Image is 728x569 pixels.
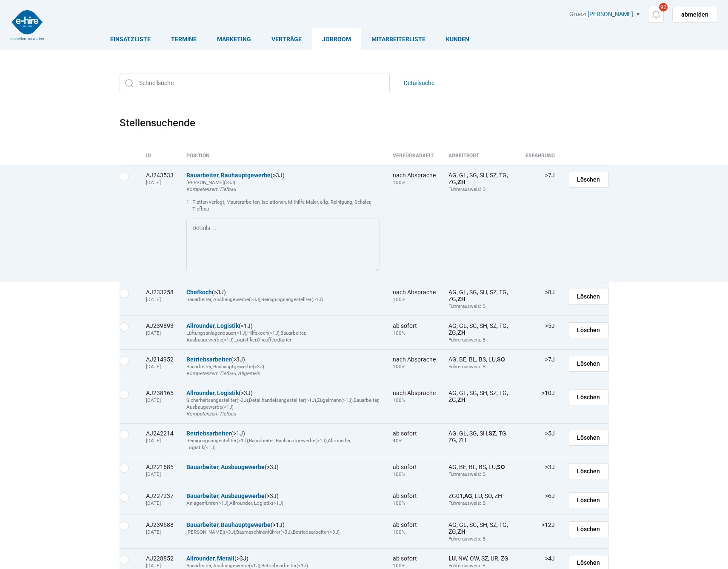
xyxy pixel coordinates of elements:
small: 100% [393,500,405,506]
small: 100% [393,397,405,403]
small: 100% [393,529,405,535]
span: Zügelmann [317,397,341,403]
small: (>3J), (>3J), (>3J) [186,529,340,535]
div: AG, GL, SG, SH, SZ, TG, ZG, [448,289,513,302]
span: Reinigungsangestellter [186,438,237,444]
div: AJ228852 [146,555,174,562]
a: Detailsuche [404,74,434,92]
small: 100% [393,179,405,185]
span: Wohnort [464,492,472,499]
span: [PERSON_NAME] [186,179,224,185]
div: AJ239588 [146,521,174,528]
a: Betriebsarbeiter [186,356,231,363]
a: Betriebsarbeiter [186,430,231,437]
div: ab sofort [393,322,436,329]
small: [DATE] [146,563,161,569]
span: Logistiker [234,337,256,343]
div: (>3J) [186,289,380,296]
div: (>1J) [186,430,380,437]
small: Führerausweis: B [448,303,485,309]
small: [DATE] [146,529,161,535]
div: (>1J) [186,521,380,528]
div: (>3J) [186,555,380,562]
small: [DATE] [146,500,161,506]
small: (>3J), (>1J), (>1J), (<1J) [186,397,379,410]
span: Bauarbeiter, Ausbaugewerbe [186,397,379,410]
small: Führerausweis: B [448,471,485,477]
td: >6J [519,486,561,515]
i: Kompetenzen: Tiefbau, Allgemein [186,370,260,376]
div: ab sofort [393,555,436,562]
small: [DATE] [146,471,161,477]
div: ab sofort [393,492,436,499]
img: logo2.png [11,10,44,40]
div: (>3J) [186,492,380,499]
div: (>3J) [186,172,380,179]
a: Löschen [568,390,609,405]
span: Wohnort [457,296,465,302]
span: Betriebsarbeiter [293,529,328,535]
span: [PERSON_NAME] [186,529,224,535]
span: Wohnort [457,396,465,403]
span: Hilfskoch [247,330,268,336]
a: Termine [161,28,207,50]
div: Grüezi [569,11,717,23]
td: >7J [519,349,561,383]
small: 100% [393,563,405,569]
small: Platten verlegt, Maurerarbeiten, Isolationen, Mithilfe Maler, allg. Reinigung, Schaler, Tiefbau [192,199,371,212]
a: Bauarbeiter, Bauhauptgewerbe [186,521,271,528]
td: >3J [519,457,561,486]
th: Erfahrung [519,153,561,165]
small: (>3J), (>1J) [186,296,323,302]
div: , NW, OW, SZ, UR, ZG [448,555,513,562]
small: [DATE] [146,330,161,336]
div: ab sofort [393,430,436,437]
i: Kompetenzen: Tiefbau [186,411,236,417]
a: Löschen [568,356,609,372]
a: Mitarbeiterliste [361,28,436,50]
span: Baumaschinenführer [236,529,280,535]
a: Einsatzliste [100,28,161,50]
div: AG, GL, SG, SH, SZ, TG, ZG, [448,322,513,336]
small: (>3J) [186,179,235,185]
small: Führerausweis: B [448,500,485,506]
span: Kurier [279,337,291,343]
a: [PERSON_NAME] [588,11,633,17]
small: [DATE] [146,364,161,370]
th: Arbeitsort [442,153,520,165]
div: (<1J) [186,322,380,329]
a: Löschen [568,492,609,508]
a: Kunden [436,28,480,50]
span: Anlagenführer [186,500,217,506]
small: (>3J) [186,364,264,370]
span: Reinigungsangestellter [261,296,311,302]
div: AG, BE, BL, BS, LU, [448,356,513,363]
td: >5J [519,316,561,349]
h1: Stellensuchende [120,114,609,132]
div: ab sofort [393,464,436,470]
small: 1. [186,199,191,205]
span: Wohnort [457,329,465,336]
span: Chauffeur [257,337,278,343]
small: Führerausweis: B [448,536,485,542]
a: Allrounder, Metall [186,555,234,562]
a: Löschen [568,289,609,304]
div: AJ242214 [146,430,174,437]
small: [DATE] [146,397,161,403]
a: Löschen [568,464,609,479]
a: Jobroom [312,28,361,50]
small: 100% [393,364,405,370]
span: Bauarbeiter, Bauhauptgewerbe [186,364,253,370]
span: Wohnort [457,179,465,185]
small: (>1J), (>1J), (>1J), , , [186,330,306,343]
small: 100% [393,471,405,477]
a: Bauarbeiter, Bauhauptgewerbe [186,172,271,179]
small: [DATE] [146,179,161,185]
td: >12J [519,515,561,548]
a: Chefkoch [186,289,212,296]
small: [DATE] [146,438,161,444]
small: [DATE] [146,296,161,302]
a: Verträge [261,28,312,50]
i: Kompetenzen: Tiefbau [186,186,236,192]
span: Wohnort [497,464,505,470]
